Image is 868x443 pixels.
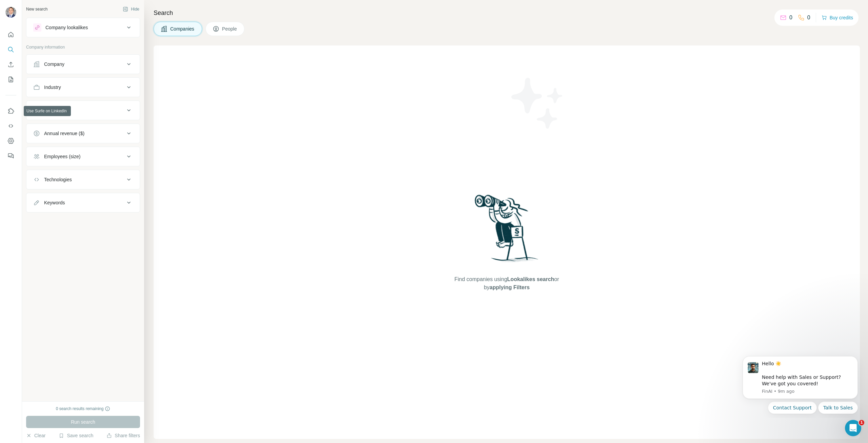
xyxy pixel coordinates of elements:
[5,7,16,18] img: Avatar
[44,153,80,160] div: Employees (size)
[452,275,561,292] span: Find companies using or by
[5,120,16,132] button: Use Surfe API
[5,29,16,41] button: Quick start
[26,56,140,72] button: Company
[222,25,238,32] span: People
[106,432,140,439] button: Share filters
[44,130,84,137] div: Annual revenue ($)
[26,125,140,142] button: Annual revenue ($)
[822,13,853,22] button: Buy credits
[507,276,554,282] span: Lookalikes search
[26,148,140,165] button: Employees (size)
[859,420,864,425] span: 1
[26,195,140,211] button: Keywords
[26,171,140,188] button: Technologies
[170,25,195,32] span: Companies
[472,193,542,269] img: Surfe Illustration - Woman searching with binoculars
[5,105,16,117] button: Use Surfe on LinkedIn
[26,44,140,50] p: Company information
[44,199,65,206] div: Keywords
[507,73,568,134] img: Surfe Illustration - Stars
[44,61,64,68] div: Company
[26,6,47,12] div: New search
[732,351,868,418] iframe: Intercom notifications message
[5,58,16,71] button: Enrich CSV
[26,432,45,439] button: Clear
[44,176,72,183] div: Technologies
[56,406,111,412] div: 0 search results remaining
[789,14,792,22] p: 0
[44,84,61,91] div: Industry
[5,150,16,162] button: Feedback
[845,420,861,436] iframe: Intercom live chat
[26,19,140,36] button: Company lookalikes
[5,135,16,147] button: Dashboard
[5,73,16,86] button: My lists
[26,79,140,95] button: Industry
[490,284,530,290] span: applying Filters
[45,24,88,31] div: Company lookalikes
[807,14,810,22] p: 0
[26,102,140,118] button: HQ location
[44,107,69,114] div: HQ location
[59,432,93,439] button: Save search
[154,8,860,18] h4: Search
[5,43,16,56] button: Search
[118,4,144,14] button: Hide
